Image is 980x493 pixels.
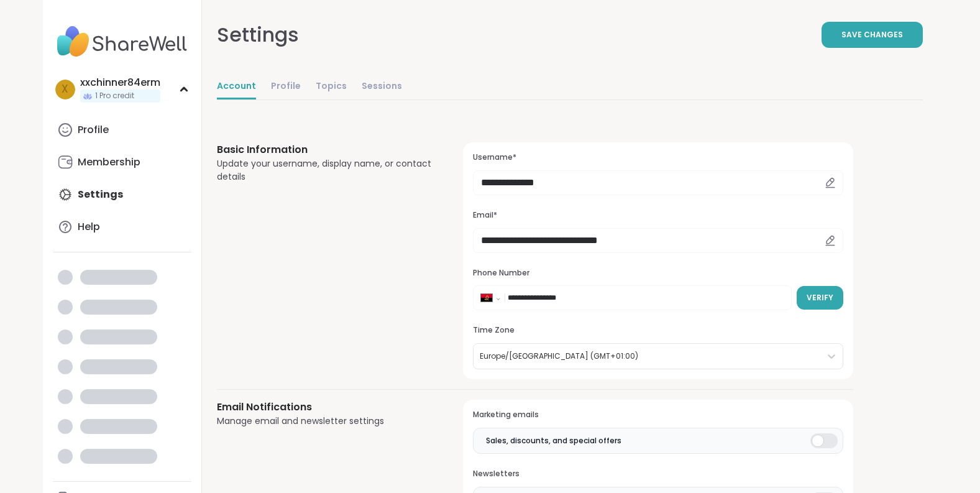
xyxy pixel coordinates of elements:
img: ShareWell Nav Logo [53,20,191,63]
button: Verify [797,286,843,310]
h3: Email Notifications [217,400,434,415]
span: 1 Pro credit [95,91,134,101]
h3: Basic Information [217,142,434,157]
h3: Marketing emails [473,410,843,420]
span: Sales, discounts, and special offers [486,435,621,446]
a: Topics [316,75,347,99]
a: Membership [53,147,191,177]
a: Profile [53,115,191,145]
div: Manage email and newsletter settings [217,415,434,428]
h3: Email* [473,210,843,221]
a: Account [217,75,256,99]
div: Profile [78,123,109,137]
h3: Phone Number [473,268,843,279]
span: x [62,81,68,98]
div: Settings [217,20,299,50]
h3: Username* [473,152,843,163]
a: Sessions [362,75,402,99]
span: Save Changes [841,29,903,40]
a: Profile [271,75,301,99]
button: Save Changes [822,22,923,48]
h3: Time Zone [473,325,843,336]
div: Membership [78,155,140,169]
div: xxchinner84erm [80,76,160,90]
a: Help [53,212,191,242]
div: Help [78,220,100,234]
span: Verify [807,292,833,303]
div: Update your username, display name, or contact details [217,157,434,183]
h3: Newsletters [473,469,843,479]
